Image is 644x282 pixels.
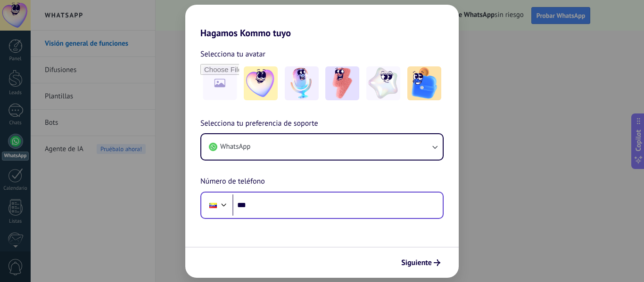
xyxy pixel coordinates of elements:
img: -4.jpeg [366,66,400,100]
img: -5.jpeg [407,66,441,100]
span: WhatsApp [220,142,250,152]
h2: Hagamos Kommo tuyo [185,5,459,39]
span: Siguiente [401,259,432,266]
img: -3.jpeg [325,66,359,100]
div: Venezuela: + 58 [204,195,222,215]
button: Siguiente [397,255,445,271]
span: Número de teléfono [200,176,265,188]
span: Selecciona tu avatar [200,48,265,60]
span: Selecciona tu preferencia de soporte [200,118,318,130]
img: -2.jpeg [285,66,319,100]
button: WhatsApp [201,134,443,160]
img: -1.jpeg [244,66,278,100]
